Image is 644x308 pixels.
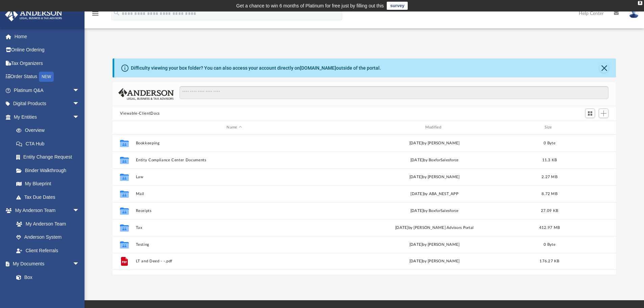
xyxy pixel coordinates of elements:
i: search [113,9,120,17]
a: Binder Walkthrough [9,164,90,177]
div: [DATE] by [PERSON_NAME] [336,140,533,146]
a: Online Ordering [5,43,90,57]
button: Mail [136,192,333,196]
button: Viewable-ClientDocs [120,111,160,117]
div: [DATE] by [PERSON_NAME] [336,174,533,180]
a: Order StatusNEW [5,70,90,84]
a: Meeting Minutes [9,284,86,298]
div: Size [536,124,563,131]
a: CTA Hub [9,137,90,150]
input: Search files and folders [180,86,609,99]
img: User Pic [629,8,639,18]
a: Overview [9,124,90,137]
a: Platinum Q&Aarrow_drop_down [5,84,90,97]
span: 0 Byte [544,141,555,145]
i: menu [91,9,99,18]
a: Home [5,30,90,43]
span: 176.27 KB [540,259,559,263]
div: [DATE] by BoxforSalesforce [336,208,533,214]
button: Tax [136,226,333,230]
a: menu [91,13,99,18]
a: Tax Organizers [5,56,90,70]
a: survey [387,2,408,10]
div: [DATE] by ABA_NEST_APP [336,191,533,197]
a: Anderson System [9,231,86,244]
span: 27.09 KB [541,209,558,212]
span: 412.97 MB [539,226,560,229]
div: NEW [39,72,54,82]
span: arrow_drop_down [73,97,86,111]
span: 2.27 MB [542,175,557,179]
div: [DATE] by BoxforSalesforce [336,157,533,163]
div: [DATE] by [PERSON_NAME] Advisors Portal [336,224,533,231]
span: 11.3 KB [542,158,557,162]
div: Get a chance to win 6 months of Platinum for free just by filling out this [236,2,384,10]
a: Tax Due Dates [9,190,90,204]
button: Bookkeeping [136,141,333,145]
div: grid [113,135,616,275]
span: 8.72 MB [542,192,557,195]
span: arrow_drop_down [73,204,86,218]
div: Modified [336,124,533,131]
a: My Blueprint [9,177,86,191]
a: Digital Productsarrow_drop_down [5,97,90,111]
div: Difficulty viewing your box folder? You can also access your account directly on outside of the p... [131,65,381,72]
a: My Anderson Team [9,217,83,231]
div: [DATE] by [PERSON_NAME] [336,241,533,247]
button: Receipts [136,209,333,213]
span: arrow_drop_down [73,110,86,124]
button: LT and Deed - -.pdf [136,259,333,263]
div: id [116,124,133,131]
span: arrow_drop_down [73,257,86,271]
div: [DATE] by [PERSON_NAME] [336,258,533,264]
a: Entity Change Request [9,150,90,164]
button: Add [599,109,609,118]
a: Box [9,270,83,284]
a: [DOMAIN_NAME] [300,65,336,71]
a: Client Referrals [9,244,86,257]
button: Close [599,63,609,73]
button: Switch to Grid View [585,109,595,118]
button: Law [136,175,333,179]
img: Anderson Advisors Platinum Portal [3,8,64,21]
a: My Anderson Teamarrow_drop_down [5,204,86,217]
div: id [566,124,613,131]
button: Entity Compliance Center Documents [136,158,333,162]
button: Testing [136,242,333,247]
span: arrow_drop_down [73,84,86,97]
div: close [638,1,642,5]
a: My Entitiesarrow_drop_down [5,110,90,124]
div: Name [135,124,333,131]
a: My Documentsarrow_drop_down [5,257,86,271]
span: 0 Byte [544,242,555,246]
